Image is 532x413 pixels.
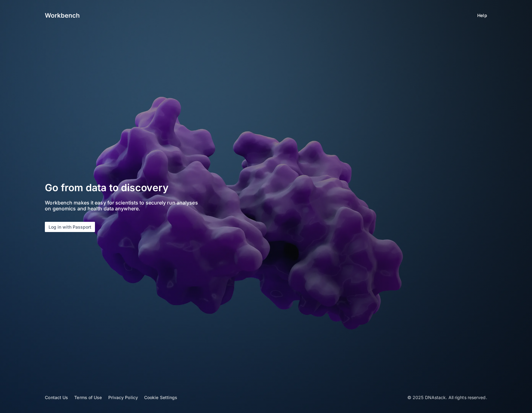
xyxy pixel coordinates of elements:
a: Terms of Use [74,395,102,400]
h2: Go from data to discovery [45,181,217,195]
p: Workbench makes it easy for scientists to securely run analyses on genomics and health data anywh... [45,200,204,212]
a: Privacy Policy [108,395,138,400]
a: Help [477,12,487,19]
a: Contact Us [45,395,68,400]
img: logo [45,12,79,19]
p: © 2025 DNAstack. All rights reserved. [407,394,487,401]
button: Log in with Passport [45,222,95,232]
a: Cookie Settings [144,395,178,400]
